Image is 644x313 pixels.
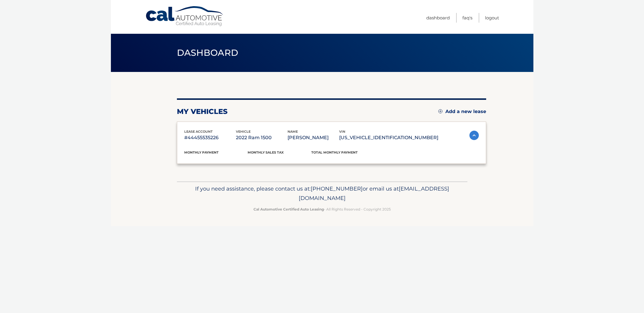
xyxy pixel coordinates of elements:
[181,206,464,212] p: - All Rights Reserved - Copyright 2025
[181,184,464,203] p: If you need assistance, please contact us at: or email us at
[311,155,375,163] p: $543.12
[248,155,311,163] p: $0.00
[184,129,213,134] span: lease account
[177,107,228,116] h2: my vehicles
[145,6,224,27] a: Cal Automotive
[248,150,284,154] span: Monthly sales Tax
[253,207,324,211] strong: Cal Automotive Certified Auto Leasing
[311,150,358,154] span: Total Monthly Payment
[438,109,442,113] img: add.svg
[311,185,363,192] span: [PHONE_NUMBER]
[236,129,251,134] span: vehicle
[339,129,345,134] span: vin
[177,47,239,58] span: Dashboard
[184,134,236,142] p: #44455535226
[469,131,479,140] img: accordion-active.svg
[288,129,298,134] span: name
[485,13,499,23] a: Logout
[426,13,450,23] a: Dashboard
[184,150,219,154] span: Monthly Payment
[184,155,248,163] p: $543.12
[288,134,339,142] p: [PERSON_NAME]
[438,109,486,115] a: Add a new lease
[299,185,449,201] span: [EMAIL_ADDRESS][DOMAIN_NAME]
[339,134,438,142] p: [US_VEHICLE_IDENTIFICATION_NUMBER]
[236,134,288,142] p: 2022 Ram 1500
[462,13,472,23] a: FAQ's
